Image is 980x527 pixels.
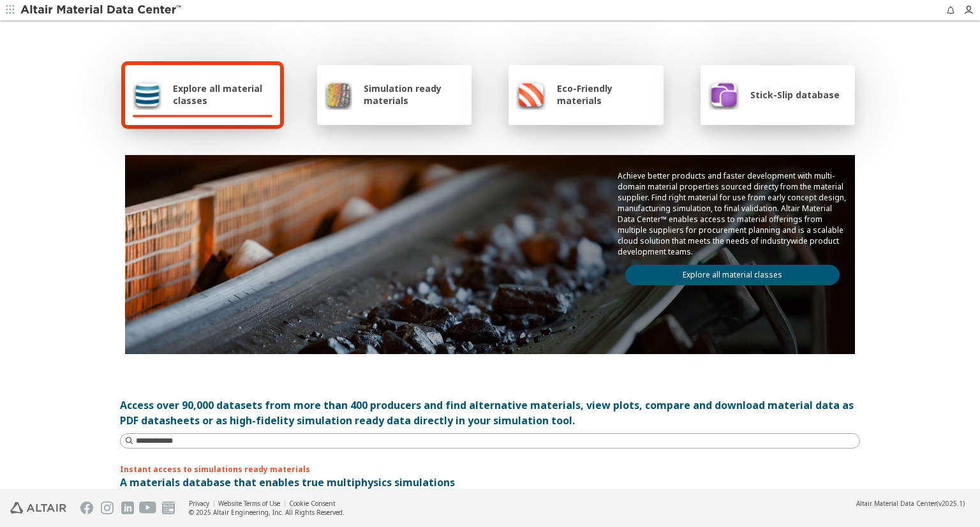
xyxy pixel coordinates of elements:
span: Eco-Friendly materials [557,82,655,107]
span: Altair Material Data Center [856,499,937,508]
p: Achieve better products and faster development with multi-domain material properties sourced dire... [618,170,847,257]
img: Altair Engineering [10,502,66,514]
a: Cookie Consent [289,499,336,508]
img: Eco-Friendly materials [516,79,546,110]
a: Privacy [189,499,209,508]
img: Explore all material classes [133,79,161,110]
span: Stick-Slip database [750,89,840,101]
img: Simulation ready materials [325,79,352,110]
span: Explore all material classes [173,82,272,107]
div: Access over 90,000 datasets from more than 400 producers and find alternative materials, view plo... [120,397,860,428]
div: (v2025.1) [856,499,965,508]
img: Altair Material Data Center [20,4,183,17]
div: © 2025 Altair Engineering, Inc. All Rights Reserved. [189,508,345,517]
span: Simulation ready materials [364,82,464,107]
p: A materials database that enables true multiphysics simulations [120,475,860,490]
a: Explore all material classes [625,265,840,285]
p: Instant access to simulations ready materials [120,464,860,475]
a: Website Terms of Use [218,499,280,508]
img: Stick-Slip database [708,79,739,110]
